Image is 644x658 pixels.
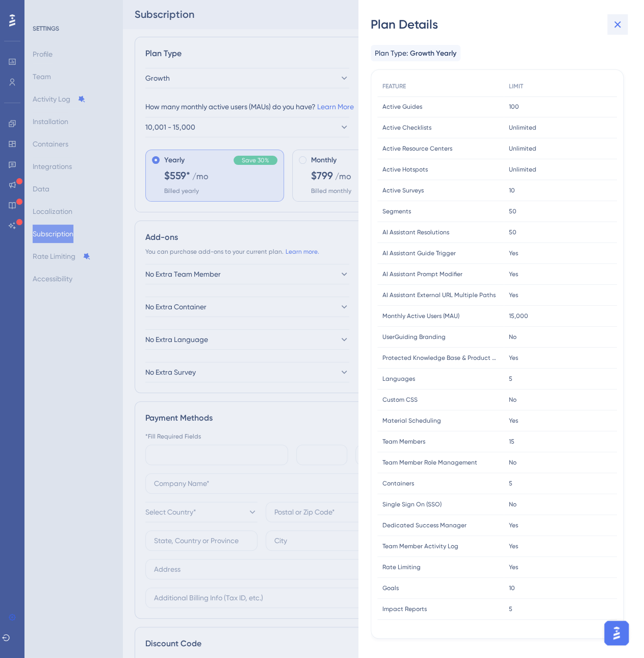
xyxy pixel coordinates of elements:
span: No [509,500,517,508]
span: Yes [509,563,518,571]
span: Unlimited [509,165,536,174]
span: 5 [509,605,512,613]
span: Dedicated Success Manager [382,521,467,529]
span: No [509,333,517,341]
span: Yes [509,249,518,257]
span: AI Assistant External URL Multiple Paths [382,291,496,299]
span: 50 [509,228,517,236]
span: Yes [509,270,518,278]
span: Goals [382,584,399,592]
span: Active Guides [382,103,422,111]
span: AI Assistant Prompt Modifier [382,270,462,278]
span: Unlimited [509,124,536,132]
span: Active Resource Centers [382,144,452,153]
span: Plan Type: [375,47,408,59]
span: Team Member Role Management [382,458,477,467]
span: LIMIT [509,82,523,90]
span: 5 [509,375,512,383]
span: 15 [509,437,514,446]
span: Containers [382,479,414,488]
span: Active Surveys [382,186,424,194]
span: Yes [509,291,518,299]
span: 10 [509,186,515,194]
span: Custom CSS [382,396,418,404]
span: UserGuiding Branding [382,333,446,341]
span: FEATURE [382,82,406,90]
span: Yes [509,417,518,425]
span: No [509,458,517,467]
span: Active Checklists [382,124,431,132]
span: 100 [509,103,519,111]
span: Yes [509,521,518,529]
span: 5 [509,479,512,488]
span: AI Assistant Resolutions [382,228,449,236]
span: Single Sign On (SSO) [382,500,442,508]
span: 10 [509,584,515,592]
span: Languages [382,375,415,383]
span: Yes [509,354,518,362]
span: Segments [382,207,411,215]
span: No [509,396,517,404]
span: Impact Reports [382,605,427,613]
iframe: UserGuiding AI Assistant Launcher [601,618,632,648]
span: AI Assistant Guide Trigger [382,249,456,257]
span: Unlimited [509,144,536,153]
span: Team Members [382,437,425,446]
span: Growth Yearly [410,47,456,60]
span: Rate Limiting [382,563,421,571]
span: Active Hotspots [382,165,428,174]
span: Material Scheduling [382,417,441,425]
span: Yes [509,542,518,550]
span: Monthly Active Users (MAU) [382,312,459,320]
span: 50 [509,207,517,215]
span: Team Member Activity Log [382,542,458,550]
span: 15,000 [509,312,528,320]
span: Protected Knowledge Base & Product Updates [382,354,499,362]
div: Plan Details [371,16,632,33]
